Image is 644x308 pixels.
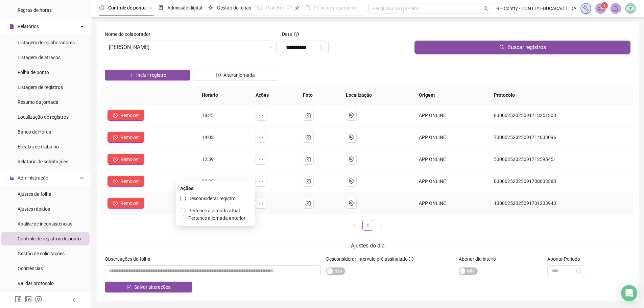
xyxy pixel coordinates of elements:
span: camera [306,200,311,206]
span: ellipsis [258,135,264,140]
button: right [376,220,387,231]
li: Página anterior [349,220,360,231]
span: 14:03 [202,135,214,140]
span: pushpin [148,6,152,10]
td: APP ONLINE [413,170,488,192]
span: 18:25 [202,113,214,118]
span: Data [282,31,292,37]
span: environment [349,135,354,140]
td: 83000252025091718251308 [488,104,633,126]
span: camera [306,157,311,162]
span: Relatório de solicitações [18,159,68,164]
button: Buscar registros [414,41,630,54]
span: Administração [18,175,48,181]
span: plus [129,73,134,77]
button: Remover [108,176,144,187]
span: notification [598,5,604,11]
span: Análise de inconsistências [18,221,72,227]
span: Validar protocolo [18,281,54,286]
label: Abonar dia inteiro [459,255,500,263]
span: Gestão de solicitações [18,251,65,256]
span: stop [113,157,118,162]
span: Ajustes do dia [351,242,385,249]
button: Remover [108,110,144,121]
td: APP ONLINE [413,192,488,214]
span: Controle de registros de ponto [18,236,81,241]
span: lock [9,175,14,180]
span: Listagem de colaboradores [18,40,75,45]
span: environment [349,157,354,162]
span: book [305,5,310,10]
span: stop [113,135,118,140]
div: Ações [180,185,251,192]
span: Remover [120,156,139,163]
sup: 1 [601,2,608,9]
span: pushpin [295,6,299,10]
button: left [349,220,360,231]
span: Desconsiderar intervalo pré-assinalado [326,256,408,262]
span: Salvar alterações [134,283,170,291]
span: clock-circle [216,73,221,77]
span: ellipsis [258,113,264,118]
span: camera [306,179,311,184]
th: Localização [340,86,413,104]
span: bell [613,5,619,11]
span: Banco de Horas [18,129,51,135]
th: Ações [250,86,298,104]
button: Remover [108,132,144,143]
button: Remover [108,154,144,165]
span: Painel do DP [266,5,292,10]
td: APP ONLINE [413,148,488,170]
span: Localização de registros [18,114,69,120]
td: 53000252025091712595451 [488,148,633,170]
span: environment [349,113,354,118]
td: APP ONLINE [413,126,488,148]
a: Alterar jornada [193,73,279,78]
span: right [379,223,383,228]
a: 1 [363,220,373,230]
li: Próxima página [376,220,387,231]
span: Alterar jornada [223,71,255,79]
span: dashboard [257,5,262,10]
span: Desconsiderar registro [188,196,236,201]
span: Controle de ponto [108,5,146,10]
span: Listagem de registros [18,85,63,90]
span: Resumo da jornada [18,99,58,105]
td: APP ONLINE [413,104,488,126]
span: Remover [120,134,139,141]
div: Open Intercom Messenger [621,285,637,301]
span: camera [306,135,311,140]
span: file [9,24,14,29]
span: 08:03 [202,179,214,184]
button: Incluir registro [105,70,190,80]
span: clock-circle [99,5,104,10]
span: Escalas de trabalho [18,144,59,149]
span: save [127,285,132,289]
span: Buscar registros [507,43,546,51]
span: ellipsis [258,179,264,184]
span: camera [306,113,311,118]
td: 73000252025091714033096 [488,126,633,148]
span: Pertence à jornada atual [188,208,240,213]
span: Listagem de atrasos [18,55,61,60]
span: Remover [120,112,139,119]
span: JAMILE FERREIRA SANTOS [109,41,272,54]
span: Folha de ponto [18,70,49,75]
span: instagram [35,296,42,303]
span: stop [113,201,118,206]
td: 83000252025091708033388 [488,170,633,192]
th: Origem [413,86,488,104]
span: Relatórios [18,24,39,29]
span: linkedin [25,296,32,303]
span: Incluir registro [136,71,166,79]
span: ellipsis [258,200,264,206]
span: stop [113,179,118,184]
span: Pertence à jornada anterior [188,215,245,221]
label: Abonar Período [547,255,585,263]
span: Remover [120,177,139,185]
span: environment [349,179,354,184]
label: Observações da folha [105,255,155,263]
span: left [352,223,356,228]
li: 1 [362,220,373,231]
span: ellipsis [258,157,264,162]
